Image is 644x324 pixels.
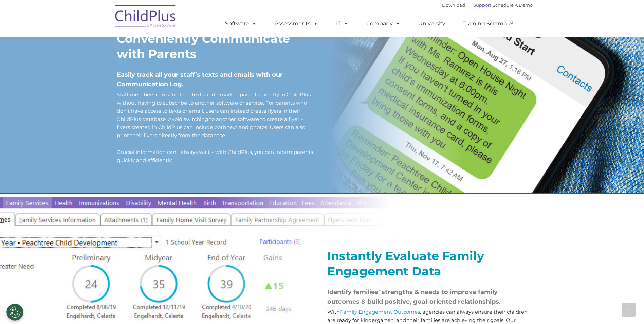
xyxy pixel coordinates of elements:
span: Identify families’ strengths & needs to improve family outcomes & build positive, goal-oriented r... [327,288,501,305]
span: Crucial information can’t always wait – with ChildPlus, you can inform parents quickly and effici... [117,149,313,163]
a: Company [360,17,407,31]
span: Staff members can send both to parents directly in ChildPlus without having to subscribe to anoth... [117,91,311,139]
a: Support [473,2,491,8]
img: ChildPlus by Procare Solutions [112,0,180,34]
button: Cookies Settings [6,304,23,321]
a: texts and emails [192,91,233,98]
font: | [442,2,533,8]
a: Software [218,17,263,31]
a: Family Engagement Outcomes [340,309,420,315]
a: University [411,17,452,31]
a: Assessments [268,17,325,31]
a: IT [329,17,355,31]
span: Easily track all your staff’s texts and emails with our Communication Log. [117,71,283,88]
a: Schedule A Demo [493,2,533,8]
strong: Instantly Evaluate Family Engagement Data [327,249,484,278]
iframe: Chat Widget [533,251,644,324]
a: Training Scramble!! [457,17,521,31]
a: Download [442,2,465,8]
